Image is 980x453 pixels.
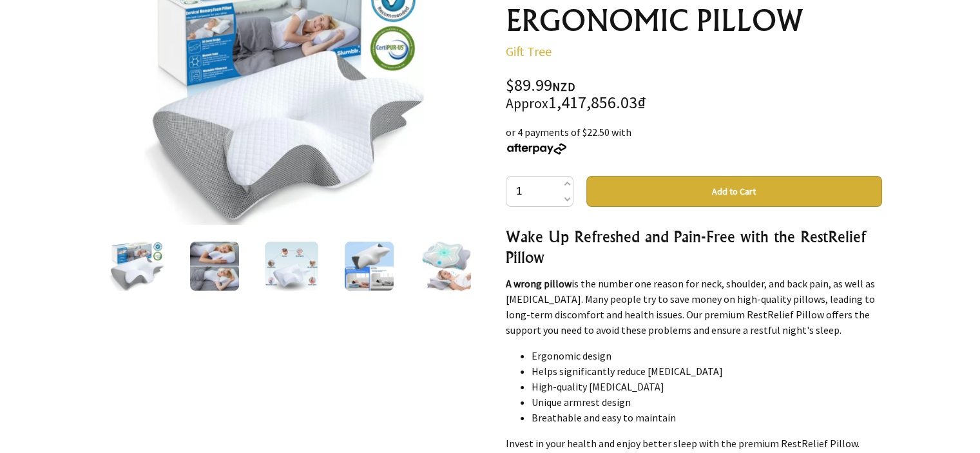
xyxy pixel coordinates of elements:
[345,242,394,291] img: RESTRELIEF™ PREMIUM ERGONOMIC PILLOW
[506,276,882,338] p: is the number one reason for neck, shoulder, and back pain, as well as [MEDICAL_DATA]. Many peopl...
[506,436,882,451] p: Invest in your health and enjoy better sleep with the premium RestRelief Pillow.
[109,242,166,291] img: RESTRELIEF™ PREMIUM ERGONOMIC PILLOW
[532,363,882,379] li: Helps significantly reduce [MEDICAL_DATA]
[422,242,471,291] img: RESTRELIEF™ PREMIUM ERGONOMIC PILLOW
[506,277,572,290] strong: A wrong pillow
[265,242,319,291] img: RESTRELIEF™ PREMIUM ERGONOMIC PILLOW
[552,79,575,94] span: NZD
[506,124,882,155] div: or 4 payments of $22.50 with
[506,77,882,111] div: $89.99 1,417,856.03₫
[532,379,882,394] li: High-quality [MEDICAL_DATA]
[506,143,568,155] img: Afterpay
[506,95,548,112] small: Approx
[506,226,882,267] h3: Wake Up Refreshed and Pain-Free with the RestRelief Pillow
[190,242,239,291] img: RESTRELIEF™ PREMIUM ERGONOMIC PILLOW
[506,43,552,59] a: Gift Tree
[532,410,882,425] li: Breathable and easy to maintain
[532,394,882,410] li: Unique armrest design
[586,176,882,207] button: Add to Cart
[532,348,882,363] li: Ergonomic design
